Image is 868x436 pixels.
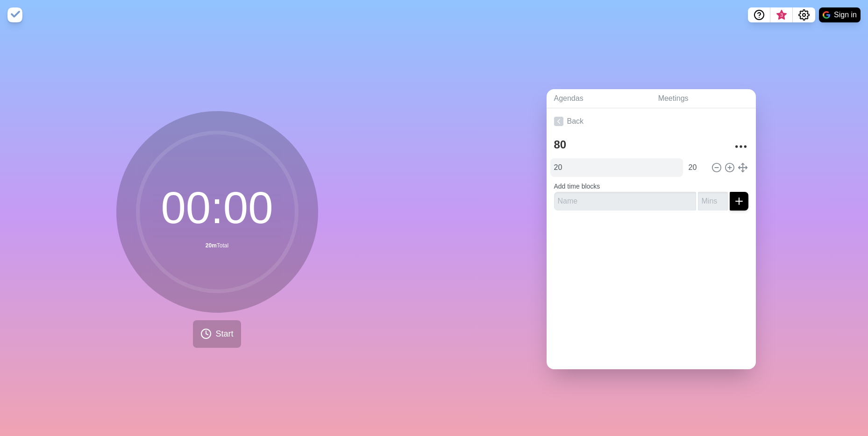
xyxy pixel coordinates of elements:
[685,158,707,177] input: Mins
[698,192,728,211] input: Mins
[732,137,750,156] button: More
[547,89,651,108] a: Agendas
[554,183,600,190] label: Add time blocks
[550,158,683,177] input: Name
[823,11,830,19] img: google logo
[215,328,233,340] span: Start
[748,7,770,22] button: Help
[7,7,22,22] img: timeblocks logo
[770,7,793,22] button: What’s new
[547,108,756,134] a: Back
[778,12,785,19] span: 3
[651,89,756,108] a: Meetings
[193,320,241,348] button: Start
[793,7,815,22] button: Settings
[554,192,696,211] input: Name
[819,7,861,22] button: Sign in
